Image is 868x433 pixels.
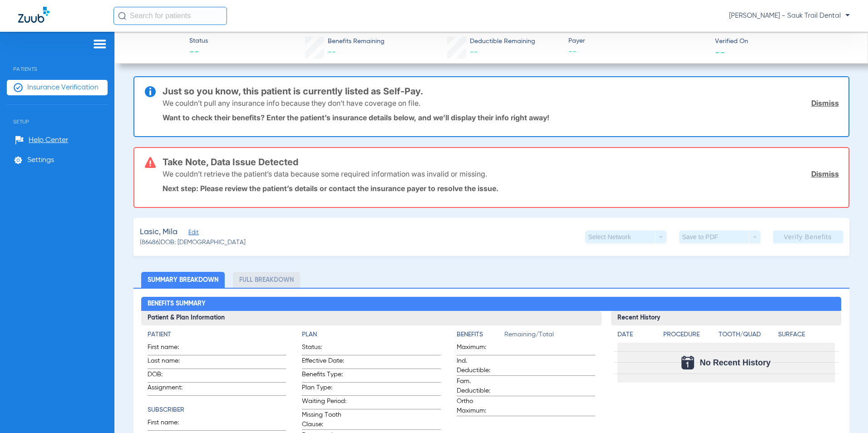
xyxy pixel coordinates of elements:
[148,356,192,369] span: Last name:
[148,418,192,430] span: First name:
[302,343,346,355] span: Status:
[457,330,504,340] h4: Benefits
[27,83,99,92] span: Insurance Verification
[811,169,839,178] a: Dismiss
[113,7,227,25] input: Search for patients
[302,356,346,369] span: Effective Date:
[163,98,420,108] p: We couldn’t pull any insurance info because they don’t have coverage on file.
[617,330,656,340] h4: Date
[163,157,839,167] h3: Take Note, Data Issue Detected
[148,405,286,415] h4: Subscriber
[778,330,835,340] h4: Surface
[470,37,535,46] span: Deductible Remaining
[302,383,346,395] span: Plan Type:
[617,330,656,343] app-breakdown-title: Date
[148,330,286,340] h4: Patient
[811,98,839,108] a: Dismiss
[148,370,192,382] span: DOB:
[7,105,108,125] span: Setup
[145,86,156,97] img: info-icon
[27,156,54,165] span: Settings
[118,12,126,20] img: Search Icon
[189,36,208,46] span: Status
[457,330,504,343] app-breakdown-title: Benefits
[504,330,595,343] span: Remaining/Total
[163,113,839,122] p: Want to check their benefits? Enter the patient’s insurance details below, and we’ll display thei...
[719,330,775,343] app-breakdown-title: Tooth/Quad
[140,238,246,247] span: (86486) DOB: [DEMOGRAPHIC_DATA]
[823,389,868,433] iframe: Chat Widget
[719,330,775,340] h4: Tooth/Quad
[189,46,208,59] span: --
[457,343,501,355] span: Maximum:
[328,48,336,56] span: --
[15,136,68,145] a: Help Center
[188,229,197,238] span: Edit
[163,184,839,193] p: Next step: Please review the patient’s details or contact the insurance payer to resolve the issue.
[778,330,835,343] app-breakdown-title: Surface
[470,48,478,56] span: --
[302,410,346,429] span: Missing Tooth Clause:
[568,46,707,58] span: --
[700,358,770,367] span: No Recent History
[663,330,715,340] h4: Procedure
[568,36,707,46] span: Payer
[663,330,715,343] app-breakdown-title: Procedure
[163,87,839,96] h3: Just so you know, this patient is currently listed as Self-Pay.
[302,330,440,340] h4: Plan
[140,226,178,238] span: Lasic, Mila
[18,7,49,23] img: Zuub Logo
[328,37,385,46] span: Benefits Remaining
[457,356,501,375] span: Ind. Deductible:
[457,397,501,416] span: Ortho Maximum:
[457,377,501,396] span: Fam. Deductible:
[729,11,850,20] span: [PERSON_NAME] - Sauk Trail Dental
[715,47,725,57] span: --
[681,356,694,369] img: Calendar
[148,383,192,395] span: Assignment:
[7,52,108,72] span: Patients
[141,297,841,311] h2: Benefits Summary
[145,157,156,168] img: error-icon
[163,169,487,178] p: We couldn’t retrieve the patient’s data because some required information was invalid or missing.
[233,272,300,288] li: Full Breakdown
[611,311,841,325] h3: Recent History
[141,272,225,288] li: Summary Breakdown
[141,311,602,325] h3: Patient & Plan Information
[302,370,346,382] span: Benefits Type:
[93,39,107,49] img: hamburger-icon
[715,37,853,46] span: Verified On
[148,343,192,355] span: First name:
[302,397,346,409] span: Waiting Period:
[29,136,68,145] span: Help Center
